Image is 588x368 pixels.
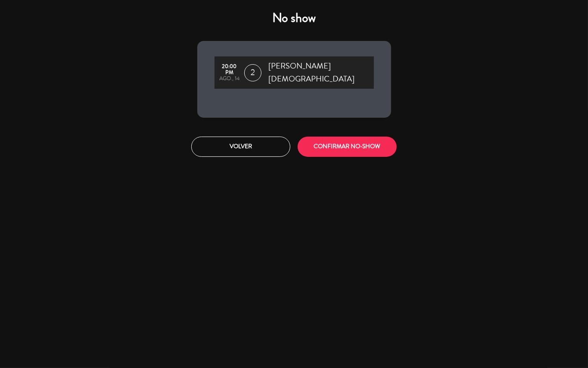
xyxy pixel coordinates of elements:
div: ago., 14 [219,76,240,82]
button: CONFIRMAR NO-SHOW [298,137,397,157]
button: Volver [191,137,290,157]
span: [PERSON_NAME][DEMOGRAPHIC_DATA] [268,60,373,85]
div: 20:00 PM [219,64,240,76]
h4: No show [197,10,391,26]
span: 2 [244,64,261,81]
